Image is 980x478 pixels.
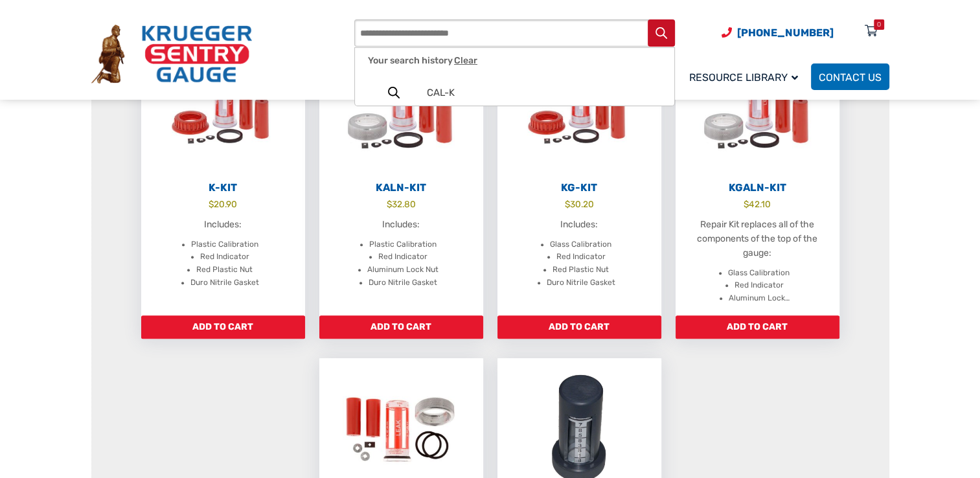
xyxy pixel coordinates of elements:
img: Krueger Sentry Gauge [91,25,252,84]
a: KALN-Kit $32.80 Includes: Plastic Calibration Red Indicator Aluminum Lock Nut Duro Nitrile Gasket [319,36,483,315]
a: Resource Library [681,62,811,92]
span: Clear [454,56,477,65]
h2: KALN-Kit [319,181,483,194]
span: $ [387,199,392,209]
span: $ [744,199,749,209]
div: 0 [877,19,881,30]
li: Red Plastic Nut [196,264,253,277]
a: CAL-K [355,80,674,106]
a: Add to cart: “K-Kit” [141,315,305,339]
li: Glass Calibration [550,238,611,251]
span: $ [209,199,214,209]
bdi: 20.90 [209,199,237,209]
a: Add to cart: “KG-Kit” [497,315,661,339]
span: Resource Library [689,71,798,84]
bdi: 32.80 [387,199,416,209]
a: KGALN-Kit $42.10 Repair Kit replaces all of the components of the top of the gauge: Glass Calibra... [676,36,839,315]
a: Add to cart: “KALN-Kit” [319,315,483,339]
li: Duro Nitrile Gasket [547,277,615,290]
li: Red Plastic Nut [553,264,609,277]
li: Aluminum Lock… [729,292,790,305]
span: $ [565,199,570,209]
li: Red Indicator [200,251,249,264]
span: [PHONE_NUMBER] [737,27,834,39]
li: Glass Calibration [728,267,790,280]
h2: K-Kit [141,181,305,194]
li: Red Indicator [378,251,427,264]
a: Phone Number (920) 434-8860 [722,25,834,41]
img: KG-Kit [497,36,661,178]
span: Contact Us [819,71,882,84]
li: Aluminum Lock Nut [367,264,439,277]
p: Includes: [332,218,470,232]
img: KGALN-Kit [676,36,839,178]
h2: KGALN-Kit [676,181,839,194]
p: Repair Kit replaces all of the components of the top of the gauge: [689,218,826,260]
a: K-Kit $20.90 Includes: Plastic Calibration Red Indicator Red Plastic Nut Duro Nitrile Gasket [141,36,305,315]
li: Plastic Calibration [369,238,437,251]
a: Add to cart: “KGALN-Kit” [676,315,839,339]
bdi: 42.10 [744,199,771,209]
li: Duro Nitrile Gasket [190,277,259,290]
li: Red Indicator [735,279,784,292]
img: K-Kit [141,36,305,178]
a: Contact Us [811,63,889,90]
img: KALN-Kit [319,36,483,178]
h2: KG-Kit [497,181,661,194]
a: KG-Kit $30.20 Includes: Glass Calibration Red Indicator Red Plastic Nut Duro Nitrile Gasket [497,36,661,315]
li: Red Indicator [556,251,606,264]
p: Includes: [154,218,292,232]
bdi: 30.20 [565,199,594,209]
span: CAL-K [427,87,661,98]
span: Your search history [368,55,477,66]
li: Duro Nitrile Gasket [369,277,437,290]
li: Plastic Calibration [191,238,258,251]
p: Includes: [510,218,648,232]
